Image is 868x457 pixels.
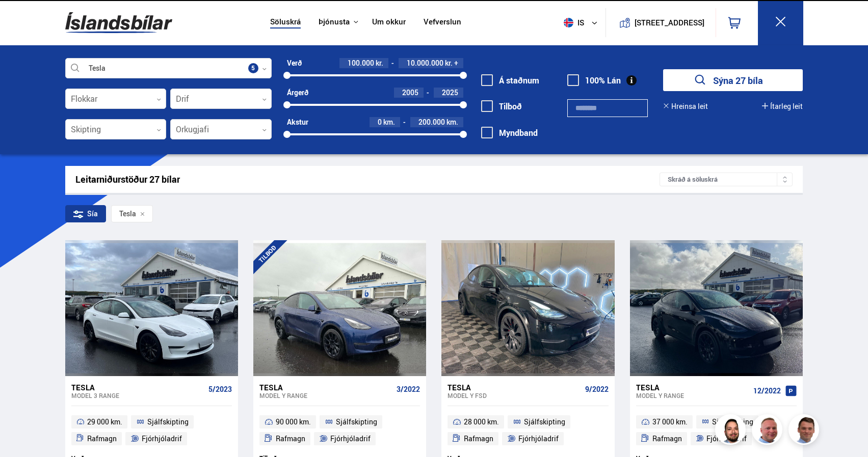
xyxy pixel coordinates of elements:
img: G0Ugv5HjCgRt.svg [65,6,172,39]
span: 3/2022 [397,385,420,393]
span: 9/2022 [585,385,609,393]
label: Á staðnum [481,76,539,85]
span: 100.000 [348,58,374,68]
span: Fjórhjóladrif [330,433,371,445]
div: Model Y RANGE [259,392,392,399]
span: 200.000 [418,117,445,127]
div: Tesla [448,383,581,392]
div: Model 3 RANGE [71,392,204,399]
div: Skráð á söluskrá [660,173,793,186]
button: Hreinsa leit [663,102,708,110]
span: Sjálfskipting [712,416,753,428]
span: Fjórhjóladrif [518,433,559,445]
a: Vefverslun [424,17,461,28]
div: Model Y FSD [448,392,581,399]
span: Fjórhjóladrif [142,433,182,445]
span: 90 000 km. [276,416,311,428]
div: Verð [287,59,302,67]
div: Tesla [636,383,749,392]
a: Um okkur [372,17,406,28]
div: Leitarniðurstöður 27 bílar [75,174,660,185]
span: + [454,59,458,67]
span: 2025 [442,88,458,97]
label: Myndband [481,128,538,137]
div: Akstur [287,118,308,126]
span: km. [383,118,395,126]
span: Rafmagn [464,433,493,445]
a: [STREET_ADDRESS] [611,8,710,37]
div: Sía [65,205,106,222]
span: Sjálfskipting [524,416,565,428]
label: Tilboð [481,102,522,111]
div: Model Y RANGE [636,392,749,399]
div: Tesla [71,383,204,392]
span: is [560,18,585,27]
button: Þjónusta [319,17,350,27]
span: 5/2023 [208,385,232,393]
span: Tesla [119,210,136,218]
span: Fjórhjóladrif [706,433,747,445]
span: 0 [378,117,382,127]
button: Ítarleg leit [762,102,803,110]
span: 2005 [402,88,418,97]
img: nhp88E3Fdnt1Opn2.png [717,416,747,446]
span: kr. [445,59,453,67]
span: kr. [376,59,383,67]
a: Söluskrá [270,17,301,28]
label: 100% Lán [567,76,621,85]
span: 28 000 km. [464,416,499,428]
img: FbJEzSuNWCJXmdc-.webp [790,416,821,446]
span: 10.000.000 [407,58,443,68]
button: Sýna 27 bíla [663,69,803,91]
span: 37 000 km. [652,416,688,428]
span: 29 000 km. [87,416,122,428]
span: Rafmagn [276,433,305,445]
span: Rafmagn [87,433,117,445]
div: Tesla [259,383,392,392]
span: Sjálfskipting [336,416,377,428]
div: Árgerð [287,89,308,97]
span: Sjálfskipting [147,416,189,428]
img: siFngHWaQ9KaOqBr.png [753,416,784,446]
button: [STREET_ADDRESS] [639,18,701,27]
img: svg+xml;base64,PHN2ZyB4bWxucz0iaHR0cDovL3d3dy53My5vcmcvMjAwMC9zdmciIHdpZHRoPSI1MTIiIGhlaWdodD0iNT... [564,18,573,27]
button: is [560,8,606,38]
span: km. [446,118,458,126]
span: Rafmagn [652,433,682,445]
span: 12/2022 [753,387,781,395]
